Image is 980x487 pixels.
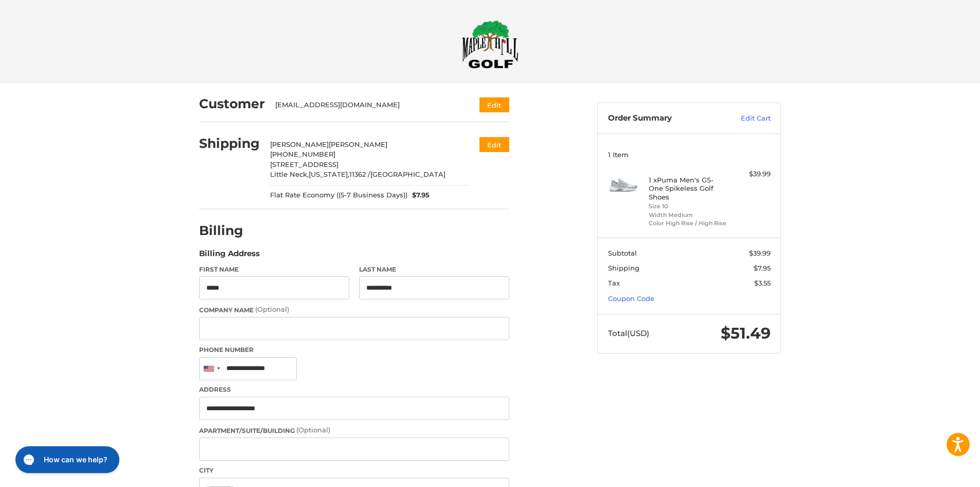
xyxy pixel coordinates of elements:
li: Width Medium [649,211,727,220]
div: United States: +1 [200,358,223,380]
span: Shipping [608,264,639,272]
li: Size 10 [649,202,727,211]
span: [US_STATE], [309,170,349,178]
iframe: Google Customer Reviews [895,459,980,487]
h2: Shipping [199,136,260,152]
div: $39.99 [730,169,771,179]
div: [EMAIL_ADDRESS][DOMAIN_NAME] [275,100,460,110]
button: Edit [479,97,509,112]
img: Maple Hill Golf [462,20,519,69]
span: $3.55 [754,279,771,287]
span: [PERSON_NAME] [329,140,387,148]
label: Apartment/Suite/Building [199,425,509,435]
legend: Billing Address [199,248,260,264]
li: Color High Rise / High Rise [649,219,727,228]
a: Coupon Code [608,294,654,303]
label: City [199,466,509,475]
span: Flat Rate Economy ((5-7 Business Days)) [270,190,407,200]
span: Subtotal [608,249,637,257]
small: (Optional) [255,305,289,313]
span: $51.49 [721,324,771,343]
h3: 1 Item [608,150,771,159]
h4: 1 x Puma Men's GS-One Spikeless Golf Shoes [649,176,727,201]
span: Tax [608,279,620,287]
span: [STREET_ADDRESS] [270,160,338,169]
label: Address [199,385,509,394]
small: (Optional) [296,426,330,434]
h3: Order Summary [608,113,719,124]
span: [PERSON_NAME] [270,140,329,148]
h2: Customer [199,96,265,112]
label: Company Name [199,305,509,315]
span: 11362 / [349,170,370,178]
h2: Billing [199,223,259,239]
span: [GEOGRAPHIC_DATA] [370,170,446,178]
span: Little Neck, [270,170,309,178]
button: Edit [479,137,509,152]
span: $39.99 [749,249,771,257]
label: Phone Number [199,345,509,355]
a: Edit Cart [719,113,771,124]
iframe: Gorgias live chat messenger [10,443,122,477]
label: First Name [199,265,349,274]
label: Last Name [359,265,509,274]
span: $7.95 [407,190,430,200]
span: Total (USD) [608,328,649,338]
span: [PHONE_NUMBER] [270,150,335,158]
span: $7.95 [754,264,771,272]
